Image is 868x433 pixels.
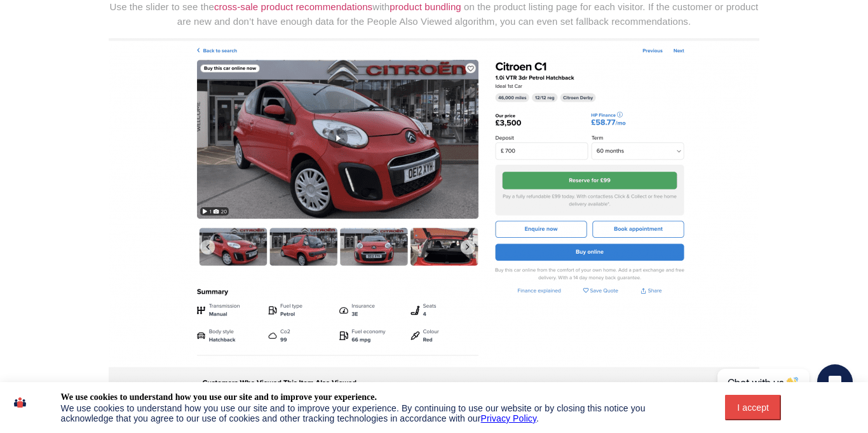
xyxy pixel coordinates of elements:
[725,395,781,420] button: I accept
[390,1,461,12] a: product bundling
[733,402,773,413] div: I accept
[481,413,537,423] a: Privacy Policy
[61,392,377,403] div: We use cookies to understand how you use our site and to improve your experience.
[14,392,26,413] img: icon
[61,403,699,423] div: We use cookies to understand how you use our site and to improve your experience. By continuing t...
[214,1,372,12] a: cross-sale product recommendations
